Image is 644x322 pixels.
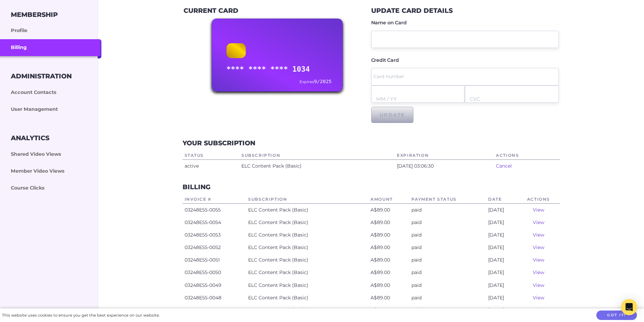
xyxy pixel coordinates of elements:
td: A$89.00 [368,304,409,317]
button: Update [371,107,413,123]
td: [DATE] [486,279,517,292]
td: paid [409,292,486,304]
td: [DATE] [486,241,517,254]
h3: Current Card [184,7,238,15]
input: CVC [470,91,554,108]
a: View [533,307,544,313]
td: 03248E55-0050 [183,266,246,279]
td: A$89.00 [368,292,409,304]
h3: Membership [11,11,58,19]
td: A$89.00 [368,241,409,254]
td: ELC Content Pack (Basic) [246,216,368,229]
td: ELC Content Pack (Basic) [246,229,368,241]
div: Open Intercom Messenger [621,299,637,315]
td: paid [409,216,486,229]
td: [DATE] 03:06:30 [395,159,494,172]
th: Payment Status [409,195,486,204]
td: active [183,159,240,172]
td: ELC Content Pack (Basic) [246,254,368,266]
td: [DATE] [486,304,517,317]
td: paid [409,241,486,254]
label: Name on Card [371,20,407,25]
a: View [533,295,544,301]
h3: Billing [183,183,211,191]
th: Subscription [239,151,395,160]
td: paid [409,304,486,317]
td: A$89.00 [368,203,409,216]
td: [DATE] [486,203,517,216]
td: 03248E55-0047 [183,304,246,317]
th: Expiration [395,151,494,160]
th: Subscription [246,195,368,204]
td: [DATE] [486,292,517,304]
th: Amount [368,195,409,204]
th: Invoice # [183,195,246,204]
label: Credit Card [371,58,399,63]
td: ELC Content Pack (Basic) [246,266,368,279]
td: 03248E55-0048 [183,292,246,304]
th: Status [183,151,240,160]
td: A$89.00 [368,216,409,229]
div: 9/2025 [300,77,332,86]
td: ELC Content Pack (Basic) [246,241,368,254]
td: 03248E55-0052 [183,241,246,254]
button: Got it! [596,311,637,320]
td: ELC Content Pack (Basic) [246,304,368,317]
small: Expires [300,79,314,84]
h3: Update Card Details [371,7,453,15]
input: Card number [374,68,556,85]
a: View [533,257,544,263]
a: View [533,207,544,213]
h3: Administration [11,72,72,80]
td: [DATE] [486,216,517,229]
td: paid [409,229,486,241]
td: ELC Content Pack (Basic) [246,203,368,216]
td: ELC Content Pack (Basic) [239,159,395,172]
div: This website uses cookies to ensure you get the best experience on our website. [2,312,160,319]
input: MM / YY [376,91,460,108]
a: View [533,269,544,275]
a: View [533,219,544,225]
td: [DATE] [486,254,517,266]
td: 03248E55-0054 [183,216,246,229]
td: ELC Content Pack (Basic) [246,292,368,304]
a: Cancel [496,163,512,169]
a: View [533,244,544,250]
td: 03248E55-0055 [183,203,246,216]
td: paid [409,203,486,216]
td: A$89.00 [368,229,409,241]
td: [DATE] [486,229,517,241]
td: [DATE] [486,266,517,279]
a: View [533,232,544,238]
th: Actions [517,195,559,204]
td: A$89.00 [368,254,409,266]
td: 03248E55-0053 [183,229,246,241]
td: A$89.00 [368,266,409,279]
td: paid [409,279,486,292]
td: ELC Content Pack (Basic) [246,279,368,292]
td: paid [409,266,486,279]
h3: Analytics [11,134,49,142]
th: Actions [494,151,559,160]
td: 03248E55-0051 [183,254,246,266]
a: View [533,282,544,288]
td: 03248E55-0049 [183,279,246,292]
th: Date [486,195,517,204]
h3: Your subscription [183,139,255,147]
td: A$89.00 [368,279,409,292]
td: paid [409,254,486,266]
